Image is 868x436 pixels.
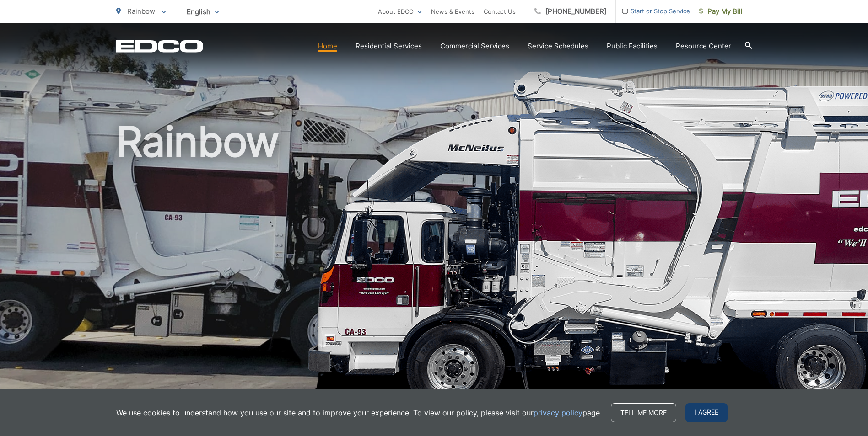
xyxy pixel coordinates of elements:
[685,403,728,422] span: I agree
[611,403,676,422] a: Tell me more
[378,6,422,17] a: About EDCO
[534,407,582,418] a: privacy policy
[528,41,588,52] a: Service Schedules
[127,7,155,16] span: Rainbow
[180,4,226,20] span: English
[318,41,337,52] a: Home
[356,41,422,52] a: Residential Services
[484,6,516,17] a: Contact Us
[431,6,474,17] a: News & Events
[699,6,743,17] span: Pay My Bill
[676,41,731,52] a: Resource Center
[116,407,602,418] p: We use cookies to understand how you use our site and to improve your experience. To view our pol...
[116,119,752,408] h1: Rainbow
[440,41,509,52] a: Commercial Services
[607,41,658,52] a: Public Facilities
[116,40,203,53] a: EDCD logo. Return to the homepage.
